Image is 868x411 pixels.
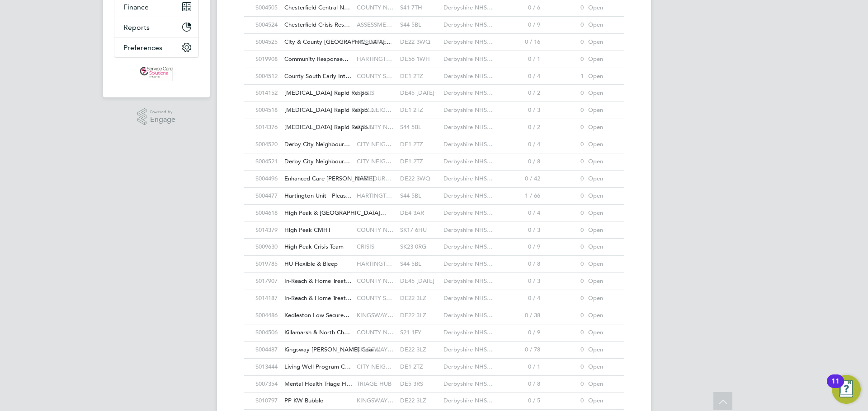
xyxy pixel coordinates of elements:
[357,346,393,353] span: KINGSWAY…
[253,256,282,272] div: S019785
[398,222,441,239] div: SK17 6HU
[398,324,441,341] div: S21 1FY
[114,17,198,37] button: Reports
[542,119,586,136] div: 0
[284,260,338,268] span: HU Flexible & Bleep
[253,290,615,297] a: S014187In-Reach & Home Treat… COUNTY S…DE22 3LZDerbyshire NHS…0 / 40Open
[398,34,441,51] div: DE22 3WQ
[284,397,323,404] span: PP KW Bubble
[253,358,615,366] a: S013444Living Well Program C… CITY NEIG…DE1 2TZDerbyshire NHS…0 / 10Open
[284,106,374,114] span: [MEDICAL_DATA] Rapid Respo…
[253,375,615,383] a: S007354Mental Health Triage H… TRIAGE HUBDE5 3RSDerbyshire NHS…0 / 80Open
[499,290,542,307] div: 0 / 4
[398,205,441,222] div: DE4 3AR
[542,34,586,51] div: 0
[586,119,615,136] div: Open
[586,307,615,324] div: Open
[150,108,175,116] span: Powered by
[253,17,282,33] div: S004524
[253,16,615,24] a: S004524Chesterfield Crisis Res… ASSESSME…S44 5BLDerbyshire NHS…0 / 90Open
[357,175,391,182] span: RADBOUR…
[443,260,493,268] span: Derbyshire NHS…
[443,311,493,319] span: Derbyshire NHS…
[357,72,392,80] span: COUNTY S…
[542,273,586,290] div: 0
[357,243,374,250] span: CRISIS
[586,342,615,358] div: Open
[398,188,441,204] div: S44 5BL
[398,119,441,136] div: S44 5BL
[499,342,542,358] div: 0 / 78
[284,243,344,250] span: High Peak Crisis Team
[357,260,392,268] span: HARTINGT…
[398,171,441,187] div: DE22 3WQ
[499,68,542,85] div: 0 / 4
[542,188,586,204] div: 0
[499,102,542,119] div: 0 / 3
[357,363,392,370] span: CITY NEIG…
[542,239,586,255] div: 0
[499,256,542,272] div: 0 / 8
[443,192,493,199] span: Derbyshire NHS…
[253,205,282,222] div: S004618
[253,307,615,314] a: S004486Kedleston Low Secure… KINGSWAY…DE22 3LZDerbyshire NHS…0 / 380Open
[398,17,441,33] div: S44 5BL
[253,341,615,349] a: S004487Kingsway [PERSON_NAME] Cour… KINGSWAY…DE22 3LZDerbyshire NHS…0 / 780Open
[499,239,542,255] div: 0 / 9
[542,205,586,222] div: 0
[253,171,282,187] div: S004496
[398,359,441,375] div: DE1 2TZ
[499,17,542,33] div: 0 / 9
[443,175,493,182] span: Derbyshire NHS…
[253,68,615,75] a: S004512County South Early Int… COUNTY S…DE1 2TZDerbyshire NHS…0 / 41Open
[542,85,586,102] div: 0
[284,157,350,165] span: Derby City Neighbour…
[253,376,282,393] div: S007354
[499,119,542,136] div: 0 / 2
[398,239,441,255] div: SK23 0RG
[284,55,349,63] span: Community Response…
[357,277,393,285] span: COUNTY N…
[253,85,282,102] div: S014152
[398,136,441,153] div: DE1 2TZ
[357,89,374,97] span: CRISIS
[253,153,282,170] div: S004521
[443,55,493,63] span: Derbyshire NHS…
[832,375,861,404] button: Open Resource Center, 11 new notifications
[398,256,441,272] div: S44 5BL
[253,136,282,153] div: S004520
[357,21,392,28] span: ASSESSME…
[398,51,441,68] div: DE56 1WH
[253,51,282,68] div: S019908
[542,324,586,341] div: 0
[253,222,282,239] div: S014379
[284,226,331,234] span: High Peak CMHT
[499,273,542,290] div: 0 / 3
[542,68,586,85] div: 1
[586,324,615,341] div: Open
[357,106,392,114] span: CITY NEIG…
[499,307,542,324] div: 0 / 38
[499,205,542,222] div: 0 / 4
[542,102,586,119] div: 0
[284,380,352,388] span: Mental Health Triage H…
[357,397,393,404] span: KINGSWAY…
[542,136,586,153] div: 0
[542,256,586,272] div: 0
[586,171,615,187] div: Open
[443,380,493,388] span: Derbyshire NHS…
[586,273,615,290] div: Open
[443,397,493,404] span: Derbyshire NHS…
[253,34,282,51] div: S004525
[398,102,441,119] div: DE1 2TZ
[443,21,493,28] span: Derbyshire NHS…
[586,102,615,119] div: Open
[253,290,282,307] div: S014187
[284,89,374,97] span: [MEDICAL_DATA] Rapid Respo…
[443,243,493,250] span: Derbyshire NHS…
[443,363,493,370] span: Derbyshire NHS…
[586,205,615,222] div: Open
[253,222,615,229] a: S014379High Peak CMHT COUNTY N…SK17 6HUDerbyshire NHS…0 / 30Open
[253,119,615,126] a: S014376[MEDICAL_DATA] Rapid Respo… COUNTY N…S44 5BLDerbyshire NHS…0 / 20Open
[357,38,392,46] span: ASSESSME…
